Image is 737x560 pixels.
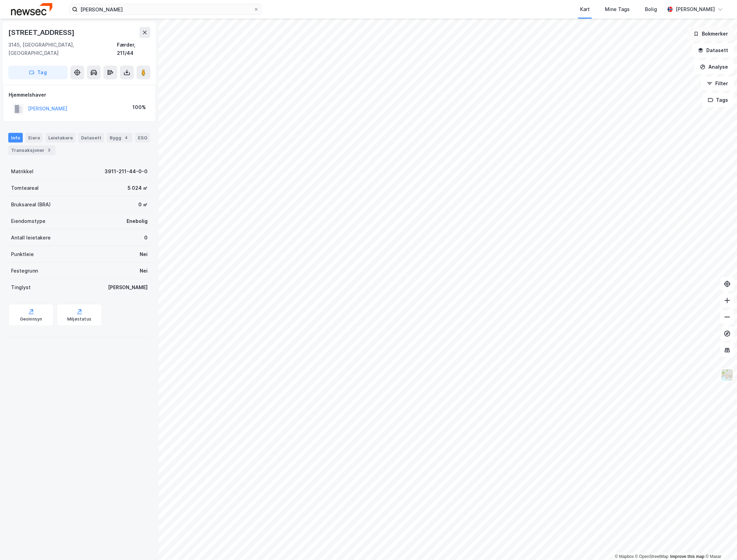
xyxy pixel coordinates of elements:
[138,200,148,209] div: 0 ㎡
[605,5,630,13] div: Mine Tags
[11,184,39,192] div: Tomteareal
[11,250,34,258] div: Punktleie
[8,41,117,57] div: 3145, [GEOGRAPHIC_DATA], [GEOGRAPHIC_DATA]
[140,250,148,258] div: Nei
[645,5,657,13] div: Bolig
[694,60,734,74] button: Analyse
[108,283,148,292] div: [PERSON_NAME]
[9,91,150,99] div: Hjemmelshaver
[580,5,590,13] div: Kart
[78,4,253,14] input: Søk på adresse, matrikkel, gårdeiere, leietakere eller personer
[688,27,734,41] button: Bokmerker
[46,147,53,154] div: 3
[104,167,148,176] div: 3911-211-44-0-0
[123,134,130,141] div: 4
[107,133,132,143] div: Bygg
[703,527,737,560] div: Kontrollprogram for chat
[127,217,148,225] div: Enebolig
[8,133,23,143] div: Info
[635,554,669,559] a: OpenStreetMap
[676,5,715,13] div: [PERSON_NAME]
[128,184,148,192] div: 5 024 ㎡
[11,217,46,225] div: Eiendomstype
[8,66,68,79] button: Tag
[11,167,33,176] div: Matrikkel
[11,283,31,292] div: Tinglyst
[11,267,38,275] div: Festegrunn
[670,554,705,559] a: Improve this map
[140,267,148,275] div: Nei
[11,234,51,242] div: Antall leietakere
[132,103,146,111] div: 100%
[11,200,51,209] div: Bruksareal (BRA)
[144,234,148,242] div: 0
[67,316,91,322] div: Miljøstatus
[692,43,734,57] button: Datasett
[703,527,737,560] iframe: Chat Widget
[11,3,52,15] img: newsec-logo.f6e21ccffca1b3a03d2d.png
[8,27,76,38] div: [STREET_ADDRESS]
[46,133,76,143] div: Leietakere
[117,41,150,57] div: Færder, 211/44
[721,369,734,382] img: Z
[702,93,734,107] button: Tags
[20,316,42,322] div: Geoinnsyn
[701,77,734,90] button: Filter
[26,133,43,143] div: Eiere
[615,554,634,559] a: Mapbox
[78,133,104,143] div: Datasett
[8,145,56,155] div: Transaksjoner
[135,133,150,143] div: ESG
